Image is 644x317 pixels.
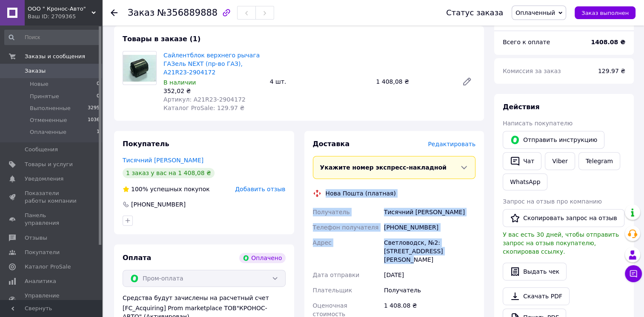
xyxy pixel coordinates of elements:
span: Заказ выполнен [581,10,629,16]
span: 0 [97,93,100,100]
span: Товары в заказе (1) [123,35,200,43]
span: 0 [97,80,100,88]
div: 352,02 ₴ [163,87,263,95]
div: Ваш ID: 2709365 [28,13,102,20]
div: 4 шт. [266,76,373,88]
span: В наличии [163,79,196,86]
div: [DATE] [382,267,477,283]
span: 3295 [88,105,100,112]
span: Покупатель [123,140,169,148]
div: Получатель [382,283,477,298]
a: Сайлентблок верхнего рычага ГАЗель NEXT (пр-во ГАЗ), A21R23-2904172 [163,52,260,76]
span: Написать покупателю [503,120,572,127]
div: Нова Пошта (платная) [323,189,398,198]
span: ООО " Кронос-Авто" [28,5,92,13]
span: Каталог ProSale [25,263,71,271]
button: Заказ выполнен [575,6,635,19]
span: Управление сайтом [25,292,79,307]
span: Оплаченные [30,128,66,136]
span: Покупатели [25,249,60,256]
div: успешных покупок [123,185,210,193]
span: Принятые [30,93,59,100]
span: Каталог ProSale: 129.97 ₴ [163,105,244,111]
img: Сайлентблок верхнего рычага ГАЗель NEXT (пр-во ГАЗ), A21R23-2904172 [123,55,156,82]
a: Telegram [578,152,620,170]
span: Панель управления [25,212,79,227]
span: 129.97 ₴ [598,68,625,74]
span: Уведомления [25,175,63,183]
span: Редактировать [428,141,475,147]
span: Артикул: A21R23-2904172 [163,96,246,103]
button: Чат [503,152,541,170]
a: Скачать PDF [503,287,570,305]
a: Редактировать [458,73,475,90]
span: Телефон получателя [313,224,379,231]
span: 1 [97,128,100,136]
span: Действия [503,103,540,111]
div: [PHONE_NUMBER] [382,220,477,235]
div: Светловодск, №2: [STREET_ADDRESS][PERSON_NAME] [382,235,477,267]
span: Всего к оплате [503,39,550,45]
div: 1 заказ у вас на 1 408,08 ₴ [123,168,215,178]
span: Добавить отзыв [235,186,285,192]
span: Выполненные [30,105,71,112]
span: Запрос на отзыв про компанию [503,198,602,205]
span: Товары и услуги [25,161,73,168]
span: Заказы и сообщения [25,53,85,60]
a: Тисячний [PERSON_NAME] [123,157,203,164]
span: Плательщик [313,287,352,294]
span: Сообщения [25,146,58,153]
div: [PHONE_NUMBER] [130,200,186,209]
span: 100% [131,186,148,192]
span: Оплаченный [515,9,555,16]
span: Адрес [313,239,332,246]
span: Оплата [123,254,151,262]
div: 1 408,08 ₴ [372,76,455,88]
span: Дата отправки [313,272,360,278]
a: WhatsApp [503,173,547,190]
span: Укажите номер экспресс-накладной [320,164,447,171]
span: У вас есть 30 дней, чтобы отправить запрос на отзыв покупателю, скопировав ссылку. [503,231,619,255]
b: 1408.08 ₴ [591,39,625,45]
span: Новые [30,80,49,88]
input: Поиск [4,30,100,45]
button: Чат с покупателем [625,265,642,282]
span: Заказ [128,8,155,18]
div: Тисячний [PERSON_NAME] [382,204,477,220]
div: Статус заказа [446,8,503,17]
span: 1036 [88,116,100,124]
span: Отзывы [25,234,47,242]
span: Аналитика [25,277,56,285]
span: Доставка [313,140,350,148]
span: №356889888 [157,8,218,18]
div: Вернуться назад [111,8,117,17]
button: Выдать чек [503,263,567,280]
a: Viber [545,152,575,170]
span: Показатели работы компании [25,190,79,205]
span: Комиссия за заказ [503,68,561,74]
span: Отмененные [30,116,67,124]
button: Скопировать запрос на отзыв [503,209,624,227]
button: Отправить инструкцию [503,131,604,149]
span: Получатель [313,209,350,215]
span: Заказы [25,67,46,75]
div: Оплачено [239,253,285,263]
